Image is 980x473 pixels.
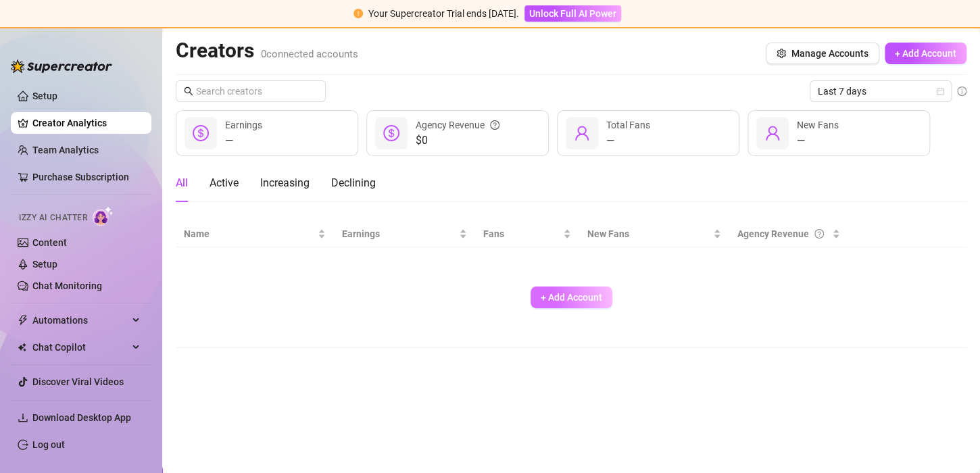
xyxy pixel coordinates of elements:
[957,86,966,96] span: info-circle
[764,125,781,141] span: user
[32,376,124,387] a: Discover Viral Videos
[176,175,188,191] div: All
[797,132,839,149] div: —
[483,226,560,241] span: Fans
[342,226,456,241] span: Earnings
[196,84,307,99] input: Search creators
[261,48,358,60] span: 0 connected accounts
[32,259,57,270] a: Setup
[416,132,499,149] span: $0
[176,221,334,247] th: Name
[176,38,358,64] h2: Creators
[606,132,650,149] div: —
[818,81,944,101] span: Last 7 days
[791,48,868,59] span: Manage Accounts
[18,412,28,423] span: download
[32,91,57,101] a: Setup
[32,112,141,134] a: Creator Analytics
[416,118,499,132] div: Agency Revenue
[184,226,315,241] span: Name
[531,287,612,308] button: + Add Account
[210,175,239,191] div: Active
[524,5,621,22] button: Unlock Full AI Power
[334,221,475,247] th: Earnings
[490,118,499,132] span: question-circle
[814,226,824,241] span: question-circle
[260,175,310,191] div: Increasing
[383,125,399,141] span: dollar-circle
[587,226,710,241] span: New Fans
[368,8,519,19] span: Your Supercreator Trial ends [DATE].
[19,211,87,224] span: Izzy AI Chatter
[32,439,65,450] a: Log out
[32,280,102,291] a: Chat Monitoring
[766,43,879,64] button: Manage Accounts
[193,125,209,141] span: dollar-circle
[32,337,128,358] span: Chat Copilot
[32,412,131,423] span: Download Desktop App
[529,8,616,19] span: Unlock Full AI Power
[225,120,262,130] span: Earnings
[11,59,112,73] img: logo-BBDzfeDw.svg
[32,166,141,188] a: Purchase Subscription
[797,120,839,130] span: New Fans
[32,237,67,248] a: Content
[737,226,829,241] div: Agency Revenue
[331,175,376,191] div: Declining
[225,132,262,149] div: —
[524,8,621,19] a: Unlock Full AI Power
[184,86,193,96] span: search
[541,292,602,303] span: + Add Account
[93,206,114,226] img: AI Chatter
[475,221,579,247] th: Fans
[32,309,128,331] span: Automations
[18,315,28,326] span: thunderbolt
[574,125,590,141] span: user
[777,49,786,58] span: setting
[579,221,729,247] th: New Fans
[606,120,650,130] span: Total Fans
[353,9,363,18] span: exclamation-circle
[18,343,26,352] img: Chat Copilot
[32,145,99,155] a: Team Analytics
[895,48,956,59] span: + Add Account
[936,87,944,95] span: calendar
[885,43,966,64] button: + Add Account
